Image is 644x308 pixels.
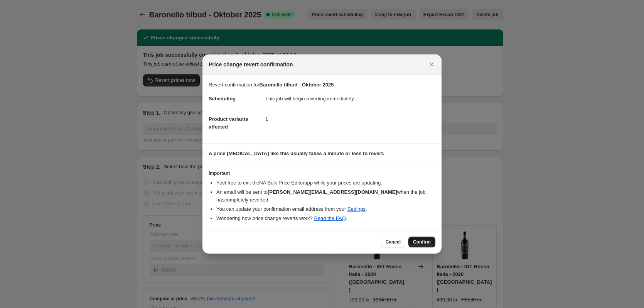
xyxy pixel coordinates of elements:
b: Baronello tilbud - Oktober 2025 [260,82,334,88]
b: A price [MEDICAL_DATA] like this usually takes a minute or less to revert. [209,151,384,156]
a: Read the FAQ [314,215,346,221]
li: Feel free to exit the NA Bulk Price Editor app while your prices are updating. [216,179,435,187]
b: [PERSON_NAME][EMAIL_ADDRESS][DOMAIN_NAME] [268,189,397,195]
li: You can update your confirmation email address from your . [216,205,435,213]
button: Close [426,59,437,70]
span: Confirm [413,239,431,245]
dd: This job will begin reverting immediately. [265,89,435,109]
h3: Important [209,170,435,176]
span: Product variants affected [209,116,248,130]
button: Cancel [381,237,405,247]
span: Cancel [386,239,401,245]
span: Scheduling [209,96,236,102]
a: Settings [347,206,366,212]
p: Revert confirmation for [209,81,435,89]
button: Confirm [408,237,435,247]
span: Price change revert confirmation [209,61,293,68]
li: An email will be sent to when the job has completely reverted . [216,188,435,204]
li: Wondering how price change reverts work? . [216,215,435,222]
dd: 1 [265,109,435,129]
